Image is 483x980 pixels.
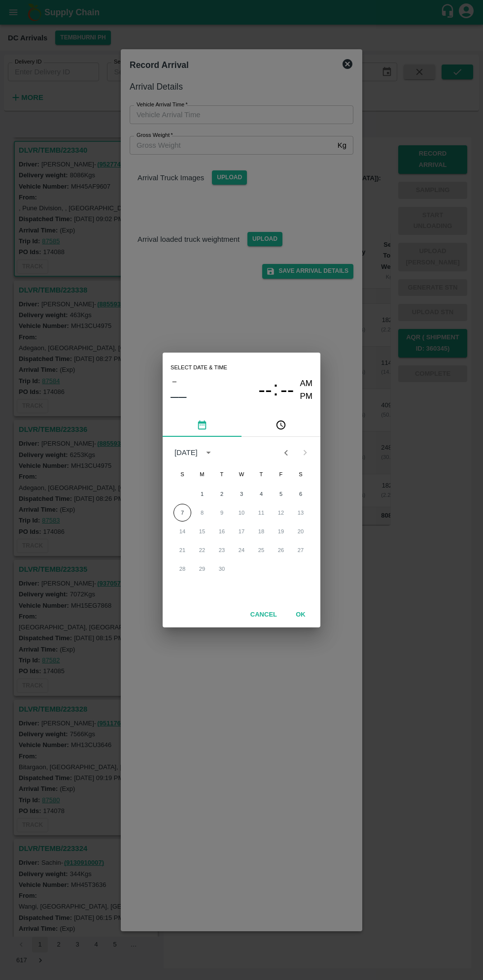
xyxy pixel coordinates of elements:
button: OK [285,606,316,623]
button: 1 [193,485,211,503]
button: 4 [252,485,270,503]
button: 2 [213,485,231,503]
span: Tuesday [213,464,231,484]
button: PM [300,390,313,403]
button: 3 [233,485,250,503]
span: : [273,377,278,403]
button: 5 [272,485,290,503]
button: Previous month [276,443,295,462]
span: Friday [272,464,290,484]
span: Saturday [292,464,310,484]
span: Select date & time [171,360,227,375]
button: AM [300,377,313,391]
button: Cancel [246,606,281,623]
button: pick time [241,413,320,437]
span: – [172,375,176,388]
span: Wednesday [233,464,250,484]
span: -- [280,378,294,402]
button: –– [171,388,186,405]
button: calendar view is open, switch to year view [201,445,216,460]
span: Sunday [173,464,191,484]
button: 6 [292,485,310,503]
span: Thursday [252,464,270,484]
span: -- [258,378,272,402]
button: – [171,375,178,388]
div: [DATE] [174,447,198,458]
button: 7 [173,504,191,522]
span: Monday [193,464,211,484]
button: pick date [163,413,241,437]
button: -- [258,377,272,403]
button: -- [280,377,294,403]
